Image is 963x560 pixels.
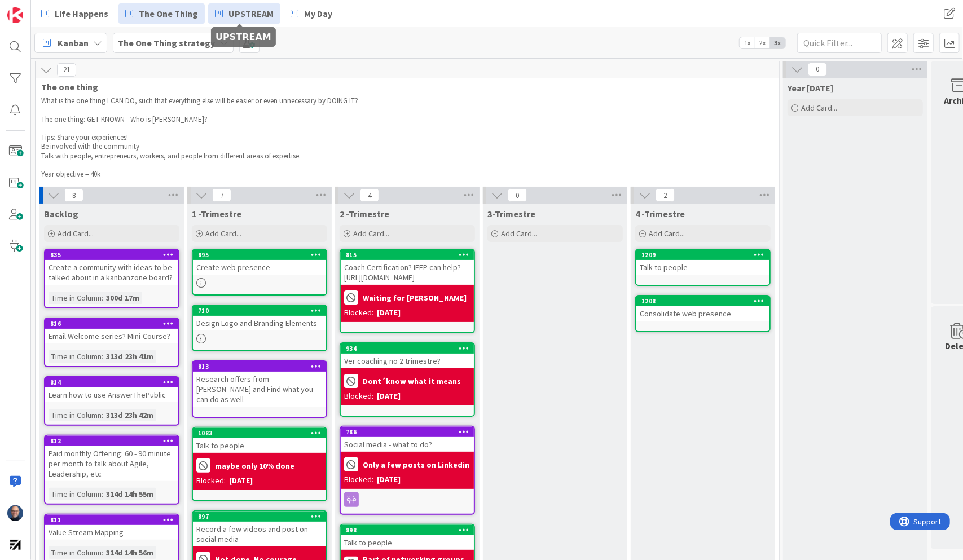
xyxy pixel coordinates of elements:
[45,319,178,329] div: 816
[341,427,474,452] div: 786Social media - what to do?
[118,37,215,48] b: The One Thing strategy
[45,260,178,285] div: Create a community with ideas to be talked about in a kanbanzone board?
[341,354,474,368] div: Ver coaching no 2 trimestre?
[44,208,78,219] span: Backlog
[363,461,469,469] b: Only a few posts on Linkedin
[228,7,274,20] span: UPSTREAM
[49,292,102,304] div: Time in Column
[193,306,326,316] div: 710
[193,250,326,275] div: 895Create web presence
[41,142,770,151] p: Be involved with the community
[45,329,178,343] div: Email Welcome series? Mini-Course?
[55,7,108,20] span: Life Happens
[45,319,178,343] div: 816Email Welcome series? Mini-Course?
[193,512,326,522] div: 897
[801,103,837,113] span: Add Card...
[770,37,785,48] span: 3x
[45,377,178,387] div: 814
[49,546,102,559] div: Time in Column
[205,228,241,239] span: Add Card...
[7,505,23,521] img: Fg
[41,170,770,179] p: Year objective = 40k
[740,37,755,48] span: 1x
[363,294,467,302] b: Waiting for [PERSON_NAME]
[45,250,178,285] div: 835Create a community with ideas to be talked about in a kanbanzone board?
[649,228,685,239] span: Add Card...
[103,488,156,500] div: 314d 14h 55m
[193,250,326,260] div: 895
[208,3,280,24] a: UPSTREAM
[656,188,675,202] span: 2
[487,208,535,219] span: 3-Trimestre
[341,437,474,452] div: Social media - what to do?
[24,2,51,15] span: Support
[193,361,326,372] div: 813
[193,522,326,546] div: Record a few videos and post on social media
[103,409,156,421] div: 313d 23h 42m
[341,525,474,550] div: 898Talk to people
[212,188,231,202] span: 7
[45,250,178,260] div: 835
[34,3,115,24] a: Life Happens
[641,251,769,259] div: 1209
[45,436,178,446] div: 812
[50,516,178,524] div: 811
[64,188,83,202] span: 8
[216,32,271,42] h5: UPSTREAM
[636,260,769,275] div: Talk to people
[341,535,474,550] div: Talk to people
[103,546,156,559] div: 314d 14h 56m
[797,33,882,53] input: Quick Filter...
[50,251,178,259] div: 835
[102,488,103,500] span: :
[193,260,326,275] div: Create web presence
[7,7,23,23] img: Visit kanbanzone.com
[229,475,253,487] div: [DATE]
[193,316,326,330] div: Design Logo and Branding Elements
[50,378,178,386] div: 814
[636,250,769,260] div: 1209
[344,307,373,319] div: Blocked:
[341,525,474,535] div: 898
[346,345,474,352] div: 934
[641,297,769,305] div: 1208
[58,36,89,50] span: Kanban
[45,525,178,540] div: Value Stream Mapping
[636,296,769,306] div: 1208
[346,526,474,534] div: 898
[103,292,142,304] div: 300d 17m
[198,307,326,315] div: 710
[45,515,178,525] div: 811
[284,3,339,24] a: My Day
[57,63,76,77] span: 21
[103,350,156,363] div: 313d 23h 41m
[118,3,205,24] a: The One Thing
[636,296,769,321] div: 1208Consolidate web presence
[341,260,474,285] div: Coach Certification? IEFP can help? [URL][DOMAIN_NAME]
[346,251,474,259] div: 815
[198,513,326,521] div: 897
[41,133,770,142] p: Tips: Share your experiences!
[193,512,326,546] div: 897Record a few videos and post on social media
[377,474,401,486] div: [DATE]
[41,152,770,161] p: Talk with people, entrepreneurs, workers, and people from different areas of expertise.
[755,37,770,48] span: 2x
[346,428,474,436] div: 786
[49,488,102,500] div: Time in Column
[501,228,537,239] span: Add Card...
[193,306,326,330] div: 710Design Logo and Branding Elements
[58,228,94,239] span: Add Card...
[102,546,103,559] span: :
[198,429,326,437] div: 1083
[45,436,178,481] div: 812Paid monthly Offering: 60 - 90 minute per month to talk about Agile, Leadership, etc
[344,390,373,402] div: Blocked:
[192,208,241,219] span: 1 -Trimestre
[193,361,326,407] div: 813Research offers from [PERSON_NAME] and Find what you can do as well
[102,292,103,304] span: :
[788,82,833,94] span: Year 2025
[45,446,178,481] div: Paid monthly Offering: 60 - 90 minute per month to talk about Agile, Leadership, etc
[636,306,769,321] div: Consolidate web presence
[635,208,685,219] span: 4 -Trimestre
[808,63,827,76] span: 0
[215,462,294,470] b: maybe only 10% done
